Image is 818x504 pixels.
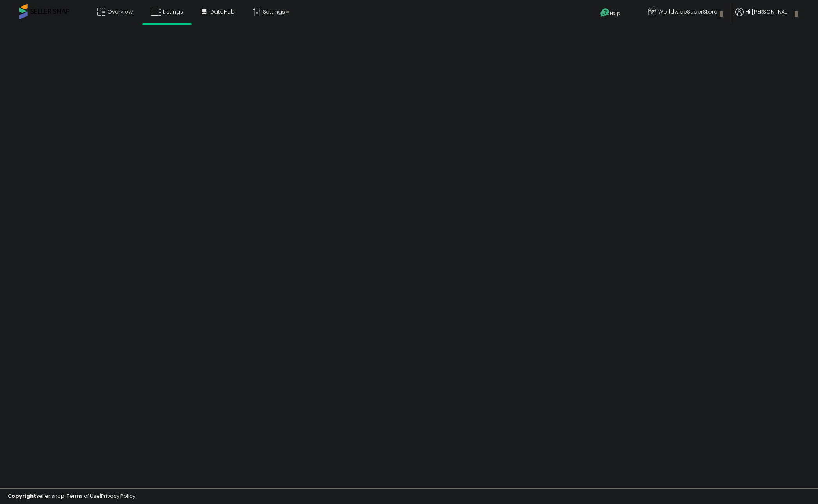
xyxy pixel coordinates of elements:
[745,8,792,16] span: Hi [PERSON_NAME]
[163,8,183,16] span: Listings
[600,8,610,18] i: Get Help
[735,8,798,25] a: Hi [PERSON_NAME]
[210,8,235,16] span: DataHub
[658,8,717,16] span: WorldwideSuperStore
[610,10,620,17] span: Help
[594,2,636,25] a: Help
[107,8,133,16] span: Overview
